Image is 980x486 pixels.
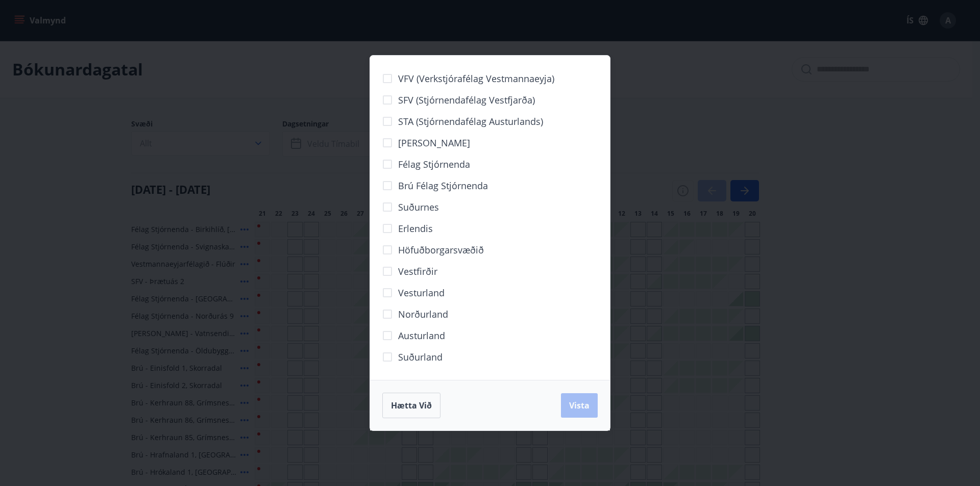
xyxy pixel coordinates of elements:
span: Austurland [398,329,445,342]
span: VFV (Verkstjórafélag Vestmannaeyja) [398,72,554,85]
span: Vestfirðir [398,265,437,278]
span: Erlendis [398,222,433,235]
span: Félag stjórnenda [398,158,470,171]
span: STA (Stjórnendafélag Austurlands) [398,115,543,128]
button: Hætta við [382,393,440,418]
span: Norðurland [398,308,448,321]
span: SFV (Stjórnendafélag Vestfjarða) [398,93,535,107]
span: [PERSON_NAME] [398,136,470,149]
span: Suðurland [398,350,443,364]
span: Vesturland [398,286,445,299]
span: Suðurnes [398,200,439,214]
span: Höfuðborgarsvæðið [398,243,484,257]
span: Hætta við [391,400,432,411]
span: Brú félag stjórnenda [398,179,488,192]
